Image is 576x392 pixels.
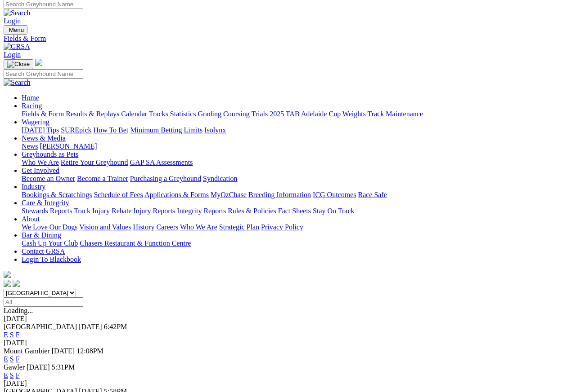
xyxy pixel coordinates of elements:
[9,26,24,33] span: Menu
[180,223,217,231] a: Who We Are
[22,175,75,182] a: Become an Owner
[211,191,247,198] a: MyOzChase
[4,59,33,69] button: Toggle navigation
[4,43,30,51] img: GRSA
[198,110,221,118] a: Grading
[22,94,39,101] a: Home
[4,355,8,363] a: E
[149,110,168,118] a: Tracks
[22,102,42,110] a: Racing
[133,223,154,231] a: History
[61,126,91,134] a: SUREpick
[40,142,97,150] a: [PERSON_NAME]
[204,126,226,134] a: Isolynx
[4,25,27,35] button: Toggle navigation
[4,297,83,307] input: Select date
[219,223,259,231] a: Strategic Plan
[4,339,572,347] div: [DATE]
[313,191,356,198] a: ICG Outcomes
[22,183,45,190] a: Industry
[22,231,61,239] a: Bar & Dining
[4,17,21,25] a: Login
[248,191,311,198] a: Breeding Information
[76,347,103,355] span: 12:08PM
[121,110,147,118] a: Calendar
[261,223,303,231] a: Privacy Policy
[4,69,83,79] input: Search
[22,126,572,134] div: Wagering
[16,331,20,339] a: F
[66,110,119,118] a: Results & Replays
[4,347,50,355] span: Mount Gambier
[22,239,572,247] div: Bar & Dining
[223,110,250,118] a: Coursing
[278,207,311,215] a: Fact Sheets
[22,207,72,215] a: Stewards Reports
[22,191,572,199] div: Industry
[156,223,178,231] a: Careers
[22,118,49,126] a: Wagering
[52,363,75,371] span: 5:31PM
[342,110,366,118] a: Weights
[4,379,572,388] div: [DATE]
[4,307,33,314] span: Loading...
[4,9,31,17] img: Search
[130,126,202,134] a: Minimum Betting Limits
[22,150,78,158] a: Greyhounds as Pets
[4,371,8,379] a: E
[4,280,11,287] img: facebook.svg
[228,207,276,215] a: Rules & Policies
[104,323,127,330] span: 6:42PM
[61,159,128,166] a: Retire Your Greyhound
[22,142,572,150] div: News & Media
[22,207,572,215] div: Care & Integrity
[16,355,20,363] a: F
[358,191,387,198] a: Race Safe
[170,110,196,118] a: Statistics
[4,323,77,330] span: [GEOGRAPHIC_DATA]
[22,167,59,174] a: Get Involved
[22,134,66,142] a: News & Media
[22,159,572,167] div: Greyhounds as Pets
[22,175,572,183] div: Get Involved
[177,207,226,215] a: Integrity Reports
[22,255,81,263] a: Login To Blackbook
[79,223,131,231] a: Vision and Values
[22,215,40,223] a: About
[79,323,102,330] span: [DATE]
[251,110,268,118] a: Trials
[4,331,8,339] a: E
[130,175,201,182] a: Purchasing a Greyhound
[4,315,572,323] div: [DATE]
[7,61,30,68] img: Close
[94,126,129,134] a: How To Bet
[22,126,59,134] a: [DATE] Tips
[13,280,20,287] img: twitter.svg
[22,199,69,207] a: Care & Integrity
[22,223,77,231] a: We Love Our Dogs
[35,59,42,66] img: logo-grsa-white.png
[4,271,11,278] img: logo-grsa-white.png
[144,191,209,198] a: Applications & Forms
[4,51,21,58] a: Login
[313,207,354,215] a: Stay On Track
[133,207,175,215] a: Injury Reports
[10,355,14,363] a: S
[4,35,572,43] div: Fields & Form
[22,223,572,231] div: About
[22,110,64,118] a: Fields & Form
[22,191,92,198] a: Bookings & Scratchings
[74,207,131,215] a: Track Injury Rebate
[77,175,128,182] a: Become a Trainer
[368,110,423,118] a: Track Maintenance
[4,363,25,371] span: Gawler
[22,110,572,118] div: Racing
[94,191,143,198] a: Schedule of Fees
[22,159,59,166] a: Who We Are
[22,239,78,247] a: Cash Up Your Club
[130,159,193,166] a: GAP SA Assessments
[203,175,237,182] a: Syndication
[27,363,50,371] span: [DATE]
[80,239,191,247] a: Chasers Restaurant & Function Centre
[4,79,31,87] img: Search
